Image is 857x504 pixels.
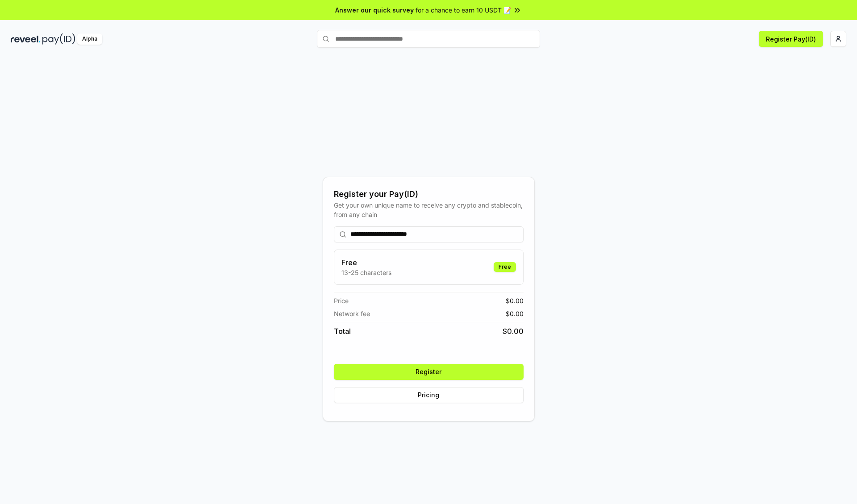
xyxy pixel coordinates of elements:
[334,188,524,200] div: Register your Pay(ID)
[334,309,370,318] span: Network fee
[42,33,75,45] img: pay_id
[506,309,524,318] span: $ 0.00
[759,31,823,47] button: Register Pay(ID)
[334,200,524,219] div: Get your own unique name to receive any crypto and stablecoin, from any chain
[11,33,41,45] img: reveel_dark
[334,364,524,380] button: Register
[341,257,391,268] h3: Free
[506,296,524,305] span: $ 0.00
[341,268,391,277] p: 13-25 characters
[334,387,524,403] button: Pricing
[334,296,349,305] span: Price
[334,326,351,337] span: Total
[503,326,524,337] span: $ 0.00
[335,5,414,15] span: Answer our quick survey
[494,262,516,272] div: Free
[77,33,102,45] div: Alpha
[416,5,511,15] span: for a chance to earn 10 USDT 📝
